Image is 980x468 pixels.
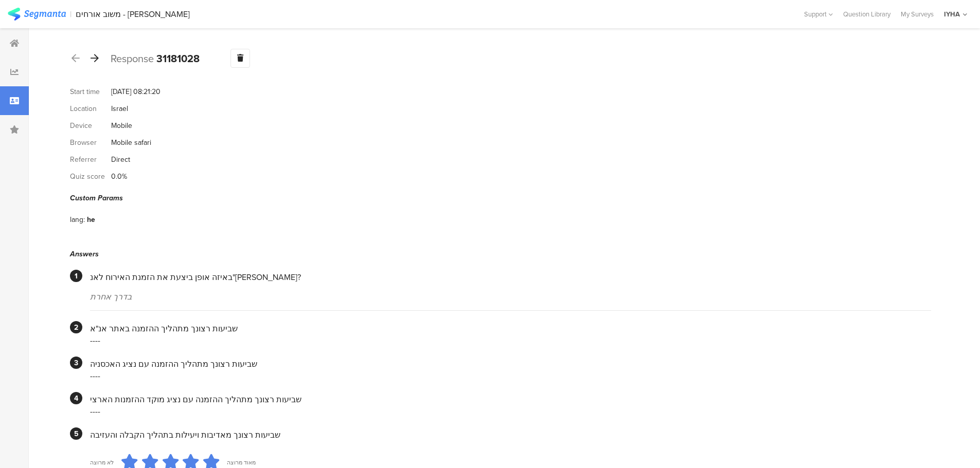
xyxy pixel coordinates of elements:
[90,271,931,283] div: באיזה אופן ביצעת את הזמנת האירוח לאנ"[PERSON_NAME]?
[111,137,151,148] div: Mobile safari
[111,86,161,97] div: [DATE] 08:21:20
[111,120,132,131] div: Mobile
[90,358,931,370] div: שביעות רצונך מתהליך ההזמנה עם נציג האכסניה
[70,171,111,182] div: Quiz score
[90,429,931,441] div: שביעות רצונך מאדיבות ויעילות בתהליך הקבלה והעזיבה
[111,51,154,66] span: Response
[70,193,931,203] div: Custom Params
[70,120,111,131] div: Device
[111,103,128,114] div: Israel
[90,291,931,303] div: בדרך אחרת
[70,427,82,440] div: 5
[896,9,939,19] a: My Surveys
[90,405,931,417] div: ----
[70,103,111,114] div: Location
[70,249,931,259] div: Answers
[70,357,82,369] div: 3
[90,323,931,334] div: שביעות רצונך מתהליך ההזמנה באתר אנ"א
[70,214,87,225] div: lang:
[838,9,896,19] a: Question Library
[70,8,72,20] div: |
[87,214,95,225] div: he
[156,51,200,66] b: 31181028
[111,171,127,182] div: 0.0%
[70,154,111,165] div: Referrer
[804,6,833,22] div: Support
[90,458,114,466] div: לא מרוצה
[70,270,82,282] div: 1
[90,334,931,346] div: ----
[944,9,960,19] div: IYHA
[70,392,82,404] div: 4
[90,370,931,382] div: ----
[70,86,111,97] div: Start time
[227,458,256,466] div: מאוד מרוצה
[90,394,931,405] div: שביעות רצונך מתהליך ההזמנה עם נציג מוקד ההזמנות הארצי
[76,9,190,19] div: משוב אורחים - [PERSON_NAME]
[111,154,130,165] div: Direct
[70,321,82,333] div: 2
[8,8,66,21] img: segmanta logo
[70,137,111,148] div: Browser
